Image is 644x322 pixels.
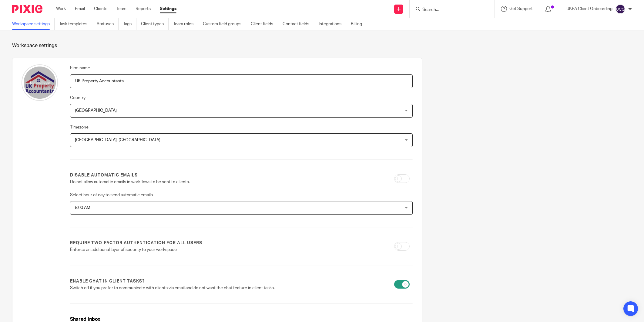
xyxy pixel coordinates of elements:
[615,4,625,14] img: svg%3E
[251,18,278,30] a: Client fields
[12,18,55,30] a: Workspace settings
[70,74,413,88] input: Name of your firm
[116,6,126,12] a: Team
[70,192,153,198] label: Select hour of day to send automatic emails
[509,7,533,11] span: Get Support
[75,6,85,12] a: Email
[319,18,346,30] a: Integrations
[136,6,151,12] a: Reports
[75,138,160,142] span: [GEOGRAPHIC_DATA], [GEOGRAPHIC_DATA]
[173,18,198,30] a: Team roles
[566,6,612,12] p: UKPA Client Onboarding
[70,247,295,253] p: Enforce an additional layer of security to your workspace
[70,124,89,130] label: Timezone
[70,278,145,284] label: Enable chat in client tasks?
[70,65,90,71] label: Firm name
[141,18,169,30] a: Client types
[97,18,119,30] a: Statuses
[70,179,295,185] p: Do not allow automatic emails in workflows to be sent to clients.
[75,206,90,210] span: 8:00 AM
[56,6,66,12] a: Work
[123,18,136,30] a: Tags
[203,18,246,30] a: Custom field groups
[70,285,295,291] p: Switch off if you prefer to communicate with clients via email and do not want the chat feature i...
[70,95,86,101] label: Country
[283,18,314,30] a: Contact fields
[94,6,107,12] a: Clients
[160,6,176,12] a: Settings
[70,240,202,246] label: Require two-factor authentication for all users
[75,108,117,113] span: [GEOGRAPHIC_DATA]
[70,172,138,178] label: Disable automatic emails
[59,18,92,30] a: Task templates
[351,18,367,30] a: Billing
[422,7,476,13] input: Search
[12,5,42,13] img: Pixie
[12,43,632,49] h1: Workspace settings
